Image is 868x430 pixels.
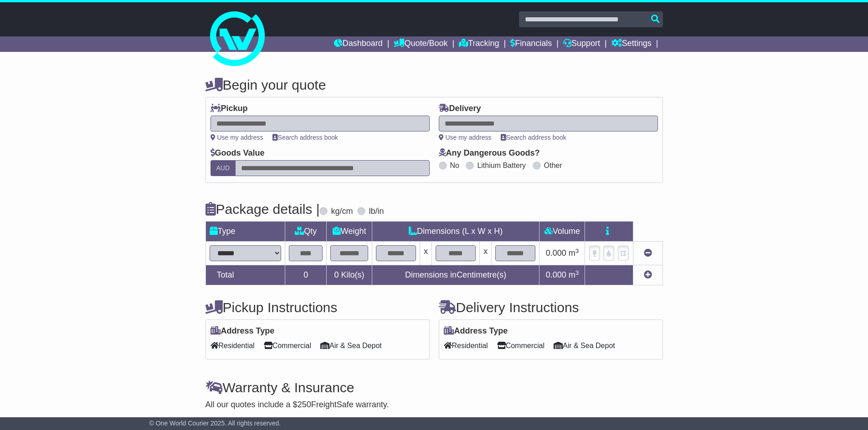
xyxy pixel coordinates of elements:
span: Air & Sea Depot [554,339,615,353]
h4: Warranty & Insurance [205,380,663,395]
span: Commercial [497,339,544,353]
label: No [450,161,459,170]
label: lb/in [369,207,384,217]
label: Other [544,161,562,170]
a: Financials [510,36,552,52]
td: x [480,242,492,265]
label: Pickup [211,104,248,114]
div: All our quotes include a $ FreightSafe warranty. [205,400,663,410]
label: Goods Value [211,148,265,158]
a: Remove this item [644,248,652,258]
label: Lithium Battery [477,161,526,170]
td: Volume [539,222,585,242]
a: Search address book [272,134,338,141]
a: Search address book [501,134,566,141]
a: Support [563,36,600,52]
h4: Delivery Instructions [439,300,663,315]
a: Dashboard [334,36,383,52]
a: Tracking [459,36,499,52]
td: Weight [327,222,372,242]
span: m [569,270,579,279]
a: Use my address [211,134,263,141]
a: Add new item [644,270,652,279]
span: 250 [298,400,311,409]
td: Qty [285,222,327,242]
span: Commercial [264,339,311,353]
label: Any Dangerous Goods? [439,148,540,158]
sup: 3 [575,248,579,254]
td: x [420,242,432,265]
span: 0.000 [546,248,566,258]
label: Address Type [211,326,275,336]
td: Dimensions (L x W x H) [372,222,539,242]
td: Dimensions in Centimetre(s) [372,265,539,285]
td: Kilo(s) [327,265,372,285]
h4: Pickup Instructions [205,300,430,315]
sup: 3 [575,269,579,276]
span: Residential [211,339,255,353]
td: Total [205,265,285,285]
span: m [569,248,579,258]
label: Address Type [444,326,508,336]
span: 0.000 [546,270,566,279]
h4: Package details | [205,202,320,217]
a: Settings [611,36,652,52]
label: Delivery [439,104,481,114]
span: Air & Sea Depot [320,339,382,353]
td: Type [205,222,285,242]
td: 0 [285,265,327,285]
span: Residential [444,339,488,353]
a: Quote/Book [394,36,447,52]
span: 0 [334,270,339,279]
label: kg/cm [331,207,353,217]
label: AUD [211,160,236,176]
span: © One World Courier 2025. All rights reserved. [149,420,281,427]
a: Use my address [439,134,492,141]
h4: Begin your quote [205,77,663,92]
